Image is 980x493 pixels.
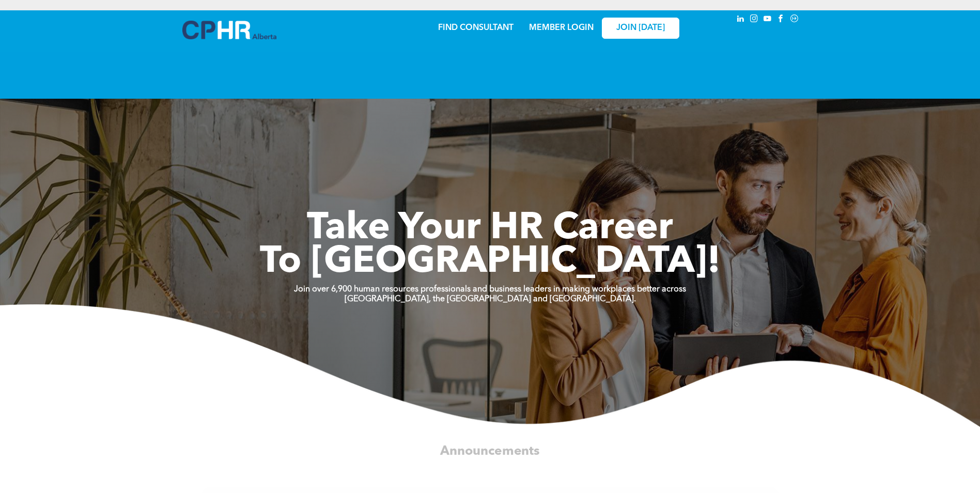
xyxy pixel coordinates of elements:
a: FIND CONSULTANT [438,24,514,32]
a: Social network [789,13,800,27]
span: Take Your HR Career [307,210,673,248]
span: To [GEOGRAPHIC_DATA]! [260,244,721,281]
a: linkedin [735,13,746,27]
span: JOIN [DATE] [616,23,665,33]
a: instagram [749,13,760,27]
strong: [GEOGRAPHIC_DATA], the [GEOGRAPHIC_DATA] and [GEOGRAPHIC_DATA]. [345,295,636,303]
img: A blue and white logo for cp alberta [182,21,276,39]
a: JOIN [DATE] [602,18,679,39]
a: youtube [762,13,773,27]
span: Announcements [440,445,539,458]
strong: Join over 6,900 human resources professionals and business leaders in making workplaces better ac... [294,285,686,294]
a: facebook [775,13,787,27]
a: MEMBER LOGIN [529,24,594,32]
